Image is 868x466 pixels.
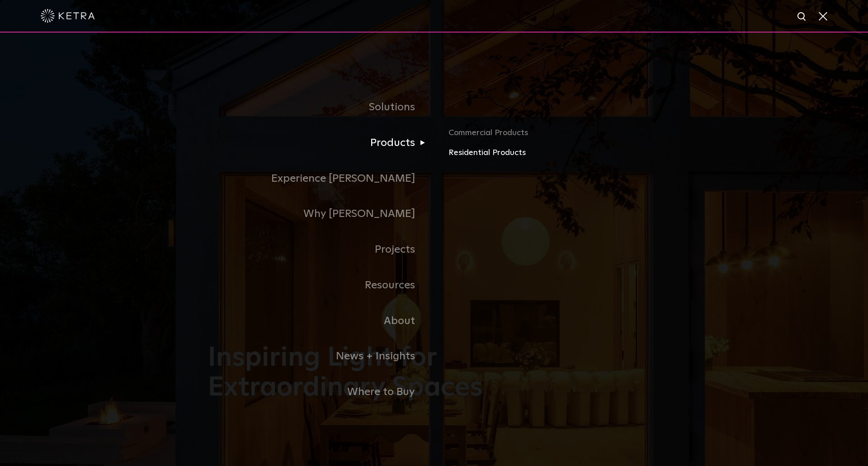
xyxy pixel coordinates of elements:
[208,161,434,197] a: Experience [PERSON_NAME]
[208,303,434,339] a: About
[208,89,660,410] div: Navigation Menu
[208,268,434,303] a: Resources
[208,196,434,232] a: Why [PERSON_NAME]
[448,127,660,146] a: Commercial Products
[208,339,434,374] a: News + Insights
[448,146,660,160] a: Residential Products
[797,11,808,23] img: search icon
[208,125,434,161] a: Products
[208,89,434,125] a: Solutions
[208,232,434,268] a: Projects
[208,374,434,410] a: Where to Buy
[41,9,95,23] img: ketra-logo-2019-white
